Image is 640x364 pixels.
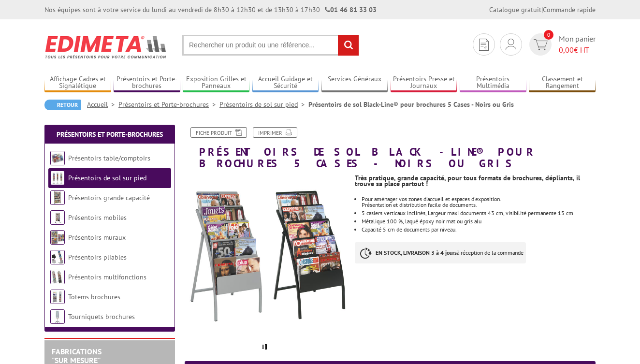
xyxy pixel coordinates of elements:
[50,250,65,264] img: Présentoirs pliables
[506,39,516,50] img: devis rapide
[559,33,596,56] span: Mon panier
[253,127,297,138] a: Imprimer
[559,45,574,55] span: 0,00
[44,29,168,65] img: Edimeta
[68,174,146,182] a: Présentoirs de sol sur pied
[362,227,596,233] li: Capacité 5 cm de documents par niveau.
[489,5,596,15] div: |
[355,174,580,188] strong: Très pratique, grande capacité, pour tous formats de brochures, dépliants, il trouve sa place par...
[460,75,526,91] a: Présentoirs Multimédia
[479,39,489,51] img: devis rapide
[57,130,163,139] a: Présentoirs et Porte-brochures
[50,270,65,284] img: Présentoirs multifonctions
[68,233,126,242] a: Présentoirs muraux
[87,100,118,109] a: Accueil
[376,249,457,256] strong: EN STOCK, LIVRAISON 3 à 4 jours
[68,273,146,281] a: Présentoirs multifonctions
[50,151,65,165] img: Présentoirs table/comptoirs
[338,35,359,56] input: rechercher
[559,44,596,56] span: € HT
[219,100,308,109] a: Présentoirs de sol sur pied
[534,39,548,50] img: devis rapide
[190,127,247,138] a: Fiche produit
[355,242,526,263] p: à réception de la commande
[50,171,65,185] img: Présentoirs de sol sur pied
[325,5,377,14] strong: 01 46 81 33 03
[68,253,127,262] a: Présentoirs pliables
[44,75,111,91] a: Affichage Cadres et Signalétique
[544,30,553,40] span: 0
[44,100,81,110] a: Retour
[68,193,150,202] a: Présentoirs grande capacité
[529,75,596,91] a: Classement et Rangement
[391,75,457,91] a: Présentoirs Presse et Journaux
[543,5,596,14] a: Commande rapide
[183,75,249,91] a: Exposition Grilles et Panneaux
[182,35,359,56] input: Rechercher un produit ou une référence...
[177,127,603,169] h1: Présentoirs de sol Black-Line® pour brochures 5 Cases - Noirs ou Gris
[527,33,596,56] a: devis rapide 0 Mon panier 0,00€ HT
[50,230,65,245] img: Présentoirs muraux
[118,100,219,109] a: Présentoirs et Porte-brochures
[489,5,541,14] a: Catalogue gratuit
[68,154,150,162] a: Présentoirs table/comptoirs
[321,75,388,91] a: Services Généraux
[362,218,596,224] li: Métalique 100 %, laqué époxy noir mat ou gris alu
[50,290,65,304] img: Totems brochures
[50,190,65,205] img: Présentoirs grande capacité
[50,210,65,225] img: Présentoirs mobiles
[362,196,596,208] li: Pour aménager vos zones d'accueil et espaces d'exposition. Présentation et distribution facile de...
[44,5,377,15] div: Nos équipes sont à votre service du lundi au vendredi de 8h30 à 12h30 et de 13h30 à 17h30
[68,213,127,222] a: Présentoirs mobiles
[114,75,180,91] a: Présentoirs et Porte-brochures
[308,100,514,109] li: Présentoirs de sol Black-Line® pour brochures 5 Cases - Noirs ou Gris
[185,174,348,337] img: presentoirs_de_sol_345101_1.jpg
[362,210,596,216] li: 5 casiers verticaux inclinés, Largeur maxi documents 43 cm, visibilité permanente 15 cm
[252,75,319,91] a: Accueil Guidage et Sécurité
